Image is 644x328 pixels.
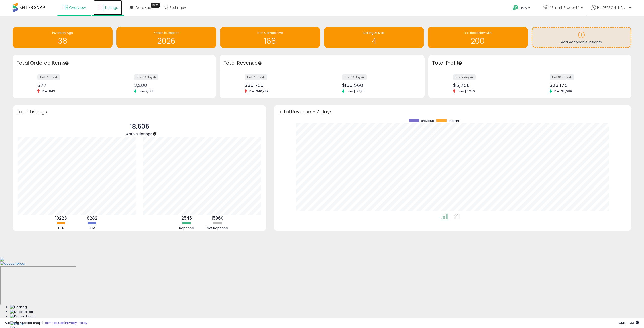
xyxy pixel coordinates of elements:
[432,60,628,67] h3: Total Profit
[512,5,519,11] i: Get Help
[245,74,267,80] label: last 7 days
[258,61,262,65] div: Tooltip anchor
[220,27,320,48] a: Non Competitive 168
[203,226,233,231] div: Not Repriced
[458,61,462,65] div: Tooltip anchor
[10,321,24,326] img: Home
[77,226,107,231] div: FBM
[212,215,224,221] b: 15960
[428,27,528,48] a: BB Price Below Min 200
[532,28,631,47] a: Add Actionable Insights
[257,31,283,35] span: Non Competitive
[181,215,192,221] b: 2545
[344,89,368,93] span: Prev: $127,315
[421,119,434,123] span: previous
[134,74,158,80] label: last 30 days
[52,31,73,35] span: Inventory Age
[172,226,202,231] div: Repriced
[342,83,416,88] div: $150,560
[10,305,27,310] img: Floating
[13,27,113,48] a: Inventory Age 38
[116,27,217,48] a: Needs to Reprice 2026
[126,131,152,136] span: Active Listings
[152,132,157,136] div: Tooltip anchor
[520,6,527,10] span: Help
[430,37,525,45] h1: 200
[40,89,57,93] span: Prev: 843
[324,27,424,48] a: Selling @ Max 4
[37,83,110,88] div: 677
[464,31,492,35] span: BB Price Below Min
[10,314,36,319] img: Docked Right
[223,37,318,45] h1: 168
[55,215,67,221] b: 10223
[448,119,459,123] span: current
[105,5,118,10] span: Listings
[245,83,318,88] div: $36,730
[561,40,602,45] span: Add Actionable Insights
[87,215,97,221] b: 8282
[151,3,160,8] div: Tooltip anchor
[455,89,477,93] span: Prev: $6,246
[453,74,476,80] label: last 7 days
[342,74,367,80] label: last 30 days
[223,60,421,67] h3: Total Revenue
[46,226,76,231] div: FBA
[134,83,207,88] div: 3,288
[453,83,526,88] div: $5,758
[277,110,628,114] h3: Total Revenue - 7 days
[136,89,156,93] span: Prev: 2,738
[154,31,179,35] span: Needs to Reprice
[65,61,69,65] div: Tooltip anchor
[119,37,214,45] h1: 2026
[550,5,579,10] span: *Smart Student*
[37,74,60,80] label: last 7 days
[69,5,86,10] span: Overview
[15,37,110,45] h1: 38
[509,1,535,16] a: Help
[550,74,574,80] label: last 30 days
[327,37,422,45] h1: 4
[16,60,212,67] h3: Total Ordered Items
[550,83,623,88] div: $23,175
[591,5,631,16] a: Hi [PERSON_NAME]
[597,5,627,10] span: Hi [PERSON_NAME]
[16,110,262,114] h3: Total Listings
[247,89,271,93] span: Prev: $40,789
[10,310,33,314] img: Docked Left
[552,89,574,93] span: Prev: $11,689
[126,122,152,131] p: 18,505
[136,5,151,10] span: DataHub
[363,31,384,35] span: Selling @ Max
